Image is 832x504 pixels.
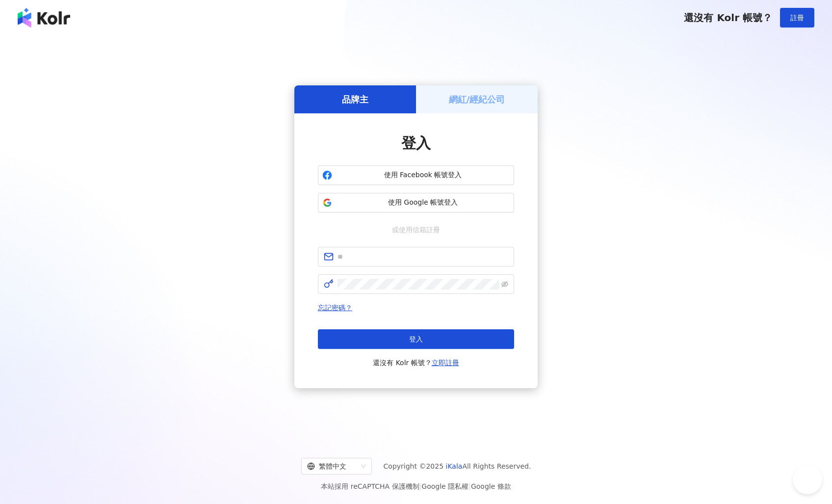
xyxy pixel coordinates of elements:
[449,93,505,106] h5: 網紅/經紀公司
[421,482,468,490] a: Google 隱私權
[385,224,447,235] span: 或使用信箱註冊
[409,335,423,343] span: 登入
[468,482,471,490] span: |
[793,465,822,494] iframe: Help Scout Beacon - Open
[471,482,511,490] a: Google 條款
[342,93,368,106] h5: 品牌主
[501,281,508,288] span: eye-invisible
[318,165,514,185] button: 使用 Facebook 帳號登入
[780,8,814,27] button: 註冊
[336,198,510,208] span: 使用 Google 帳號登入
[318,329,514,349] button: 登入
[446,462,463,470] a: iKala
[419,482,422,490] span: |
[307,458,357,474] div: 繁體中文
[790,14,804,22] span: 註冊
[318,304,352,312] a: 忘記密碼？
[432,359,459,367] a: 立即註冊
[318,193,514,212] button: 使用 Google 帳號登入
[373,357,459,369] span: 還沒有 Kolr 帳號？
[384,460,531,472] span: Copyright © 2025 All Rights Reserved.
[18,8,70,27] img: logo
[684,12,772,24] span: 還沒有 Kolr 帳號？
[336,170,510,180] span: 使用 Facebook 帳號登入
[401,134,431,152] span: 登入
[321,480,511,492] span: 本站採用 reCAPTCHA 保護機制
